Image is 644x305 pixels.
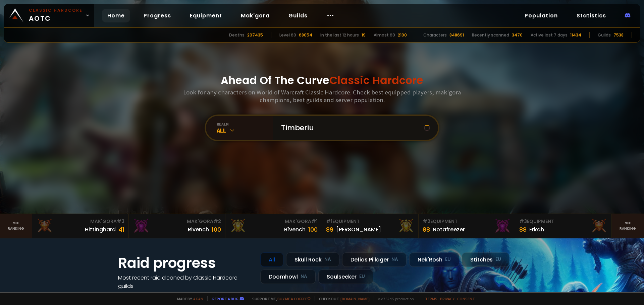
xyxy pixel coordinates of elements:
[212,225,221,234] div: 100
[221,72,423,88] h1: Ahead Of The Curve
[374,296,414,301] span: v. d752d5 - production
[247,32,263,38] div: 207435
[118,252,252,274] h1: Raid progress
[326,218,414,225] div: Equipment
[515,214,612,238] a: #3Equipment88Erkah
[260,252,283,267] div: All
[117,218,124,225] span: # 3
[279,32,296,38] div: Level 60
[229,32,245,38] div: Deaths
[129,214,225,238] a: Mak'Gora#2Rivench100
[336,225,381,234] div: [PERSON_NAME]
[217,127,273,134] div: All
[173,296,203,301] span: Made by
[423,218,430,225] span: # 2
[462,252,509,267] div: Stitches
[225,214,322,238] a: Mak'Gora#1Rîvench100
[133,218,221,225] div: Mak'Gora
[391,256,398,263] small: NA
[212,296,238,301] a: Report a bug
[308,225,318,234] div: 100
[326,225,333,234] div: 89
[519,225,527,234] div: 88
[531,32,568,38] div: Active last 7 days
[217,122,273,127] div: realm
[29,7,83,13] small: Classic Hardcore
[213,218,221,225] span: # 2
[318,270,373,284] div: Soulseeker
[529,225,544,234] div: Erkah
[277,116,424,140] input: Search a character...
[118,291,162,298] a: See all progress
[423,218,511,225] div: Equipment
[283,9,313,22] a: Guilds
[301,273,307,280] small: NA
[362,32,366,38] div: 19
[519,218,527,225] span: # 3
[85,225,116,234] div: Hittinghard
[29,7,83,23] span: AOTC
[118,274,252,290] h4: Most recent raid cleaned by Classic Hardcore guilds
[423,225,430,234] div: 88
[315,296,370,301] span: Checkout
[235,9,275,22] a: Mak'gora
[138,9,176,22] a: Progress
[248,296,311,301] span: Support me,
[118,225,124,234] div: 41
[193,296,203,301] a: a fan
[571,9,611,22] a: Statistics
[598,32,611,38] div: Guilds
[326,218,332,225] span: # 1
[299,32,312,38] div: 68054
[311,218,318,225] span: # 1
[613,32,624,38] div: 7538
[425,296,437,301] a: Terms
[612,214,644,238] a: Seeranking
[286,252,339,267] div: Skull Rock
[36,218,124,225] div: Mak'Gora
[229,218,318,225] div: Mak'Gora
[445,256,451,263] small: EU
[440,296,454,301] a: Privacy
[519,218,607,225] div: Equipment
[519,9,563,22] a: Population
[570,32,581,38] div: 11434
[423,32,447,38] div: Characters
[180,88,464,104] h3: Look for any characters on World of Warcraft Classic Hardcore. Check best equipped players, mak'g...
[277,296,311,301] a: Buy me a coffee
[457,296,475,301] a: Consent
[342,252,407,267] div: Defias Pillager
[419,214,515,238] a: #2Equipment88Notafreezer
[284,225,306,234] div: Rîvench
[374,32,395,38] div: Almost 60
[409,252,459,267] div: Nek'Rosh
[495,256,501,263] small: EU
[324,256,331,263] small: NA
[32,214,129,238] a: Mak'Gora#3Hittinghard41
[472,32,509,38] div: Recently scanned
[512,32,523,38] div: 3470
[449,32,464,38] div: 848691
[184,9,227,22] a: Equipment
[359,273,365,280] small: EU
[188,225,209,234] div: Rivench
[433,225,465,234] div: Notafreezer
[322,214,419,238] a: #1Equipment89[PERSON_NAME]
[340,296,370,301] a: [DOMAIN_NAME]
[4,4,94,27] a: Classic HardcoreAOTC
[398,32,407,38] div: 2100
[320,32,359,38] div: In the last 12 hours
[329,73,423,88] span: Classic Hardcore
[102,9,130,22] a: Home
[260,270,316,284] div: Doomhowl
